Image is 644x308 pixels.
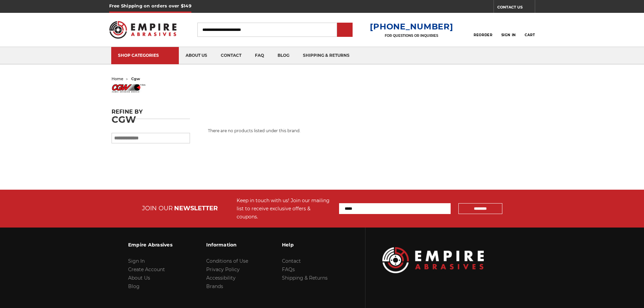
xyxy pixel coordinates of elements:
a: FAQs [282,266,295,273]
h3: Help [282,238,328,252]
h1: CGW [112,115,533,124]
a: home [112,76,123,81]
img: cgwlogo_en_1423100466__98345.original.jpg [112,84,145,93]
a: faq [248,47,271,64]
h3: Empire Abrasives [128,238,172,252]
span: Cart [525,33,535,37]
span: Reorder [474,33,492,37]
span: Sign In [501,33,516,37]
span: cgw [131,76,140,81]
a: Reorder [474,22,492,37]
span: NEWSLETTER [174,205,218,212]
span: JOIN OUR [142,205,173,212]
img: Empire Abrasives Logo Image [382,247,484,273]
a: Shipping & Returns [282,275,328,281]
p: There are no products listed under this brand. [208,128,533,134]
a: Cart [525,22,535,37]
a: contact [214,47,248,64]
a: Contact [282,258,301,264]
h3: Information [206,238,248,252]
a: blog [271,47,296,64]
div: SHOP CATEGORIES [118,53,172,58]
a: [PHONE_NUMBER] [370,22,453,31]
a: CONTACT US [497,3,535,13]
a: Conditions of Use [206,258,248,264]
p: FOR QUESTIONS OR INQUIRIES [370,33,453,38]
a: Privacy Policy [206,266,240,273]
div: Keep in touch with us! Join our mailing list to receive exclusive offers & coupons. [237,196,332,221]
a: Accessibility [206,275,236,281]
a: about us [179,47,214,64]
input: Submit [338,23,352,37]
a: Blog [128,283,140,289]
img: Empire Abrasives [109,17,177,43]
a: About Us [128,275,150,281]
a: Brands [206,283,223,289]
h5: Refine by [112,109,190,119]
a: shipping & returns [296,47,356,64]
a: Create Account [128,266,165,273]
a: Sign In [128,258,145,264]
